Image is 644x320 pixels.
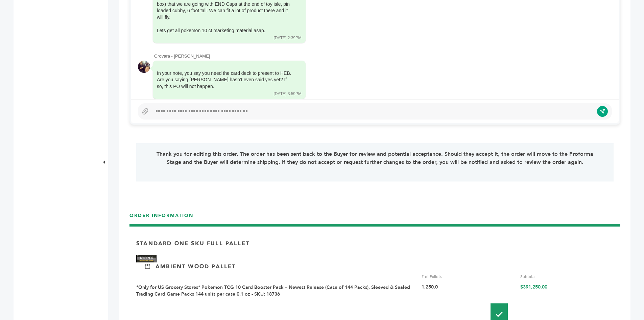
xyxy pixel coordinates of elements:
[520,284,614,297] div: $391,250.00
[274,91,302,97] div: [DATE] 3:59PM
[136,255,157,262] img: Brand Name
[520,274,614,280] div: Subtotal
[157,70,292,90] div: In your note, you say you need the card deck to present to HEB. Are you saying [PERSON_NAME] hasn...
[422,274,515,280] div: # of Pallets
[422,284,515,297] div: 1,250.0
[145,264,150,269] img: Ambient
[155,150,594,166] p: Thank you for editing this order. The order has been sent back to the Buyer for review and potent...
[154,53,612,59] div: Grovara - [PERSON_NAME]
[156,263,236,270] p: Ambient Wood Pallet
[129,212,620,224] h3: ORDER INFORMATION
[274,35,302,41] div: [DATE] 2:39PM
[136,240,249,247] p: Standard One Sku Full Pallet
[136,284,410,297] a: *Only for US Grocery Stores* Pokemon TCG 10 Card Booster Pack – Newest Release (Case of 144 Packs...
